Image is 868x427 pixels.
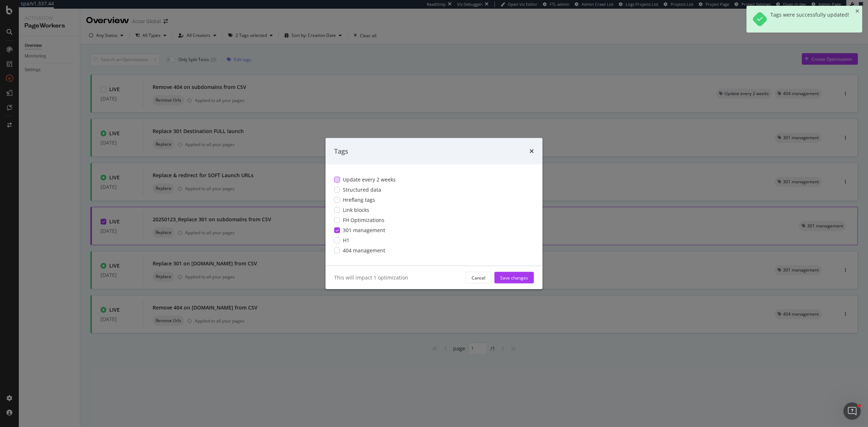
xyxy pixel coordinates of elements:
[855,9,859,14] div: close toast
[343,186,381,193] span: Structured data
[334,146,348,156] div: Tags
[843,402,861,420] iframe: Intercom live chat
[343,176,396,183] span: Update every 2 weeks
[343,237,349,244] span: H1
[343,247,385,254] span: 404 management
[494,272,534,283] button: Save changes
[325,138,542,289] div: modal
[770,12,849,27] div: Tags were successfully updated!
[529,146,534,156] div: times
[334,274,460,281] div: This will impact 1 optimization
[343,206,369,214] span: Link blocks
[343,217,384,224] span: FH Optimizations
[343,227,385,234] span: 301 management
[465,272,492,283] button: Cancel
[343,196,375,204] span: Hreflang tags
[500,274,528,281] div: Save changes
[472,274,485,281] div: Cancel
